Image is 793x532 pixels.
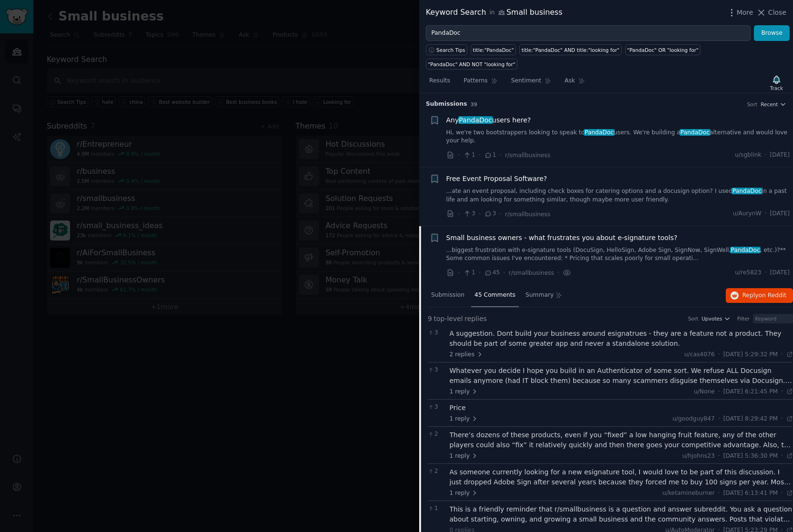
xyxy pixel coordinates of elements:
span: u/None [694,388,715,395]
a: AnyPandaDocusers here? [446,115,531,125]
span: Upvotes [701,315,722,322]
div: title:"PandaDoc" AND title:"looking for" [522,47,619,53]
div: Sort [747,101,758,108]
span: · [718,415,720,423]
span: [DATE] [770,210,790,218]
button: Close [756,8,786,18]
a: ...ate an event proposal, including check boxes for catering options and a docusign option? I use... [446,187,790,204]
span: · [765,269,767,277]
span: · [765,210,767,218]
div: Keyword Search Small business [426,7,562,19]
span: Submission [431,291,464,300]
button: Recent [761,101,786,108]
span: [DATE] 6:21:45 PM [723,388,778,396]
span: r/smallbusiness [505,152,550,159]
span: 1 reply [450,489,478,498]
span: 39 [471,101,478,107]
span: Ask [565,77,575,85]
span: replies [464,314,487,324]
span: [DATE] 6:13:41 PM [723,489,778,498]
div: Sort [688,315,699,322]
a: Results [426,73,453,93]
span: 3 [428,403,444,412]
span: [DATE] [770,269,790,277]
span: 45 Comments [474,291,515,300]
span: in [489,9,494,17]
div: title:"PandaDoc" [473,47,514,53]
span: 1 [463,269,475,277]
span: PandaDoc [680,129,711,136]
span: Free Event Proposal Software? [446,174,547,184]
span: Results [429,77,450,85]
button: Track [767,73,786,93]
div: Filter [737,315,750,322]
span: · [765,151,767,160]
a: title:"PandaDoc" AND title:"looking for" [519,44,621,55]
span: u/ketamineburner [662,490,715,496]
a: ...biggest frustration with e-signature tools (DocuSign, HelloSign, Adobe Sign, SignNow, SignWell... [446,246,790,263]
a: Hi, we're two bootstrappers looking to speak toPandaDocusers. We're building aPandaDocalternative... [446,129,790,145]
span: 1 [428,504,444,513]
span: Patterns [463,77,487,85]
span: · [781,351,783,359]
span: PandaDoc [731,188,762,194]
span: 1 reply [450,415,478,423]
div: "PandaDoc" OR "looking for" [627,47,699,53]
span: u/cas4076 [684,351,715,358]
span: · [458,150,460,160]
span: · [718,452,720,461]
span: PandaDoc [730,247,761,253]
span: · [718,489,720,498]
span: 45 [484,269,500,277]
span: · [557,268,559,278]
span: · [479,150,481,160]
input: Try a keyword related to your business [426,25,751,41]
span: 3 [428,329,444,337]
span: 3 [428,366,444,374]
button: Upvotes [701,315,731,322]
span: 2 replies [450,351,483,359]
button: Browse [754,25,790,41]
span: u/hjohns23 [682,452,715,459]
a: Patterns [460,73,501,93]
span: · [781,388,783,396]
button: Replyon Reddit [726,288,793,303]
span: Reply [742,291,786,300]
span: 2 [428,467,444,476]
span: r/smallbusiness [509,270,554,276]
a: Small business owners - what frustrates you about e-signature tools? [446,233,678,243]
a: "PandaDoc" AND NOT "looking for" [426,59,517,70]
span: · [479,209,481,219]
a: "PandaDoc" OR "looking for" [625,44,701,55]
span: More [737,8,753,18]
span: · [781,452,783,461]
span: · [458,209,460,219]
a: Sentiment [508,73,555,93]
span: · [503,268,505,278]
span: [DATE] 8:29:42 PM [723,415,778,423]
span: 3 [484,210,496,218]
span: · [458,268,460,278]
span: 1 [484,151,496,160]
span: 1 [463,151,475,160]
span: u/re5823 [735,269,761,277]
span: Summary [525,291,554,300]
span: 3 [463,210,475,218]
span: u/goodguy847 [672,415,715,422]
span: 1 reply [450,388,478,396]
span: on Reddit [759,292,786,299]
div: Track [770,85,783,91]
span: top-level [433,314,463,324]
span: [DATE] 5:36:30 PM [723,452,778,461]
span: u/AurynW [732,210,761,218]
span: 9 [428,314,432,324]
span: · [500,209,502,219]
span: [DATE] 5:29:32 PM [723,351,778,359]
span: u/sgblink [735,151,762,160]
span: Sentiment [511,77,541,85]
span: · [479,268,481,278]
span: [DATE] [770,151,790,160]
span: 1 reply [450,452,478,461]
span: · [718,351,720,359]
